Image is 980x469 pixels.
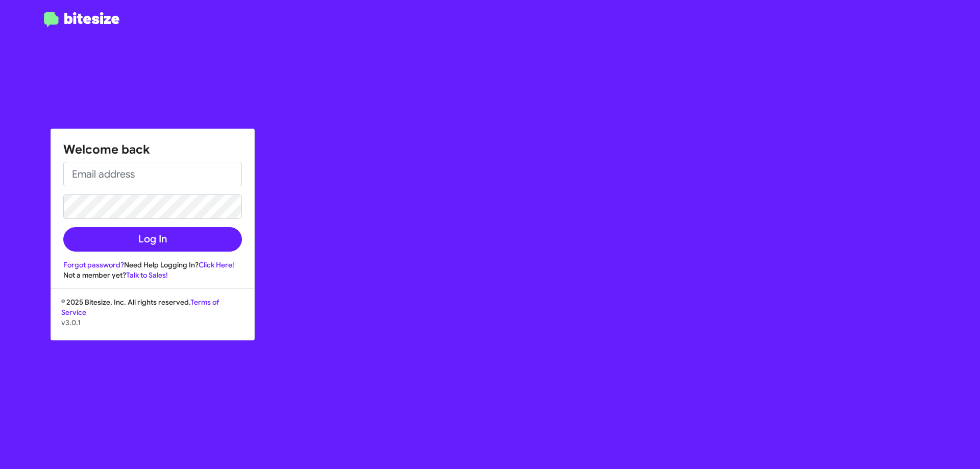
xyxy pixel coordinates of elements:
a: Forgot password? [63,260,124,269]
a: Talk to Sales! [126,270,168,280]
p: v3.0.1 [61,317,244,328]
input: Email address [63,162,242,186]
div: © 2025 Bitesize, Inc. All rights reserved. [51,297,254,340]
a: Click Here! [199,260,234,269]
h1: Welcome back [63,141,242,158]
div: Not a member yet? [63,270,242,280]
button: Log In [63,227,242,252]
div: Need Help Logging In? [63,260,242,270]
